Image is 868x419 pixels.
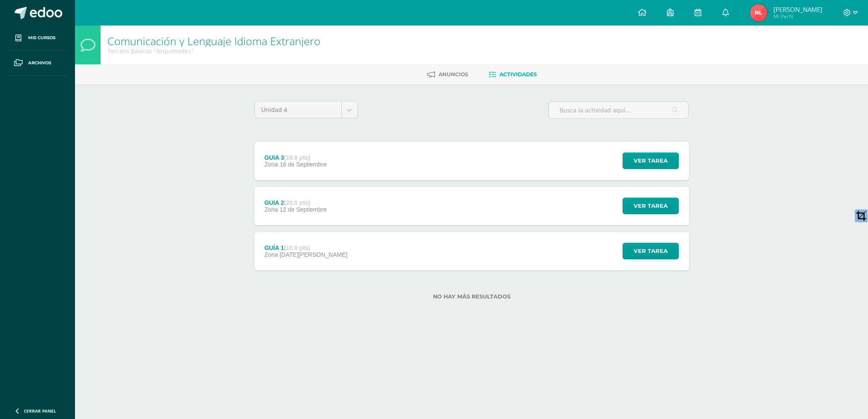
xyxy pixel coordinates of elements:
span: Archivos [28,60,51,66]
button: Ver tarea [623,152,679,169]
span: 16 de Septiembre [280,161,327,168]
strong: (10.0 pts) [284,154,310,161]
div: Tercero Básicos 'Arquimedes' [107,47,320,55]
a: Archivos [7,51,68,76]
span: Zona [264,251,278,258]
a: Anuncios [427,68,468,81]
a: Mis cursos [7,26,68,51]
div: GUÍA 1 [264,244,347,251]
label: No hay más resultados [254,293,689,300]
span: Zona [264,206,278,213]
div: GUIA 3 [264,154,326,161]
span: 12 de Septiembre [280,206,327,213]
span: Ver tarea [634,243,668,259]
span: [DATE][PERSON_NAME] [280,251,347,258]
a: Unidad 4 [255,102,358,118]
span: Cerrar panel [24,408,56,414]
span: Ver tarea [634,198,668,214]
span: Mi Perfil [773,13,822,20]
a: Comunicación y Lenguaje Idioma Extranjero [107,34,320,48]
strong: (10.0 pts) [284,244,310,251]
span: Zona [264,161,278,168]
button: Ver tarea [623,243,679,259]
span: Ver tarea [634,153,668,169]
input: Busca la actividad aquí... [549,102,688,118]
span: Actividades [499,71,537,77]
img: 0bd96b76678b5aa360396f1394bde56b.png [750,4,767,21]
a: Actividades [489,68,537,81]
h1: Comunicación y Lenguaje Idioma Extranjero [107,35,320,47]
span: Mis cursos [28,34,55,41]
span: [PERSON_NAME] [773,5,822,14]
span: Anuncios [438,71,468,77]
button: Ver tarea [623,198,679,214]
div: GUIA 2 [264,199,326,206]
span: Unidad 4 [261,102,335,118]
strong: (20.0 pts) [284,199,310,206]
